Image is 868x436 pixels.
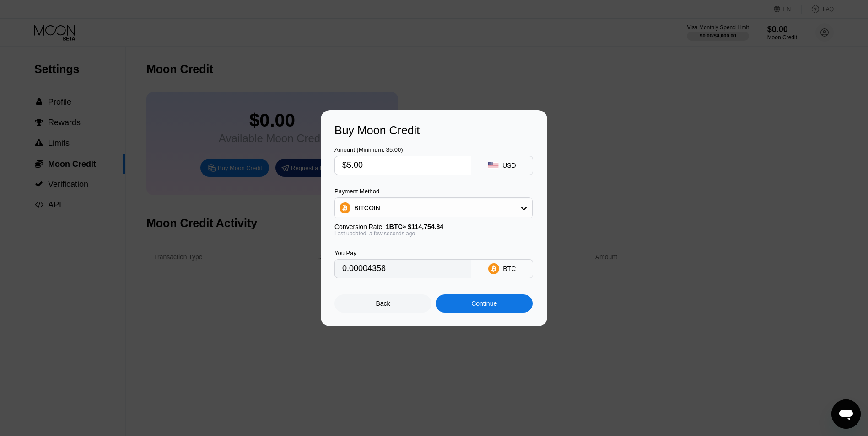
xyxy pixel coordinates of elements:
div: Continue [436,294,533,313]
div: Buy Moon Credit [334,124,534,137]
div: Back [376,300,390,307]
div: USD [502,162,516,169]
div: BITCOIN [335,199,532,217]
div: Payment Method [334,188,533,195]
iframe: Button to launch messaging window [831,399,861,429]
input: $0.00 [342,156,464,175]
div: Continue [471,300,497,307]
div: BITCOIN [354,204,380,212]
div: BTC [503,265,516,272]
div: Amount (Minimum: $5.00) [334,146,471,153]
div: You Pay [334,250,471,256]
span: 1 BTC ≈ $114,754.84 [386,223,443,230]
div: Back [334,294,431,313]
div: Conversion Rate: [334,223,533,230]
div: Last updated: a few seconds ago [334,230,533,237]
